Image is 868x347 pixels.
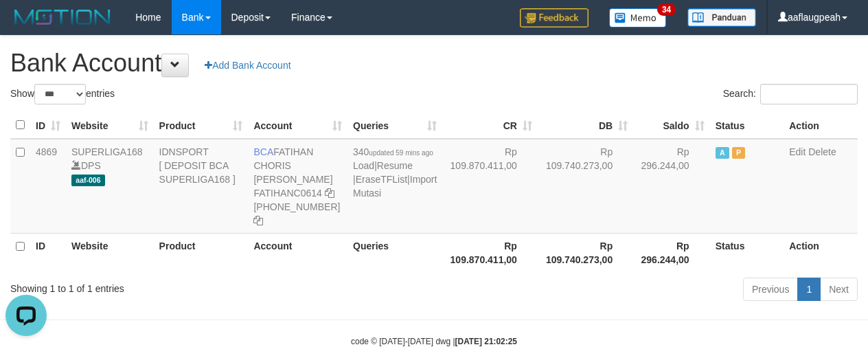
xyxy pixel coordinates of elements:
[442,112,537,139] th: CR: activate to sort column ascending
[455,337,517,346] strong: [DATE] 21:02:25
[253,188,321,199] a: FATIHANC0614
[347,233,442,272] th: Queries
[248,139,347,234] td: FATIHAN CHORIS [PERSON_NAME] [PHONE_NUMBER]
[10,7,115,27] img: MOTION_logo.png
[657,3,676,16] span: 34
[520,8,589,27] img: Feedback.jpg
[538,233,633,272] th: Rp 109.740.273,00
[442,233,537,272] th: Rp 109.870.411,00
[808,146,836,157] a: Delete
[10,49,858,77] h1: Bank Account
[253,146,273,157] span: BCA
[347,112,442,139] th: Queries: activate to sort column ascending
[154,112,249,139] th: Product: activate to sort column ascending
[30,233,66,272] th: ID
[743,278,798,301] a: Previous
[820,278,858,301] a: Next
[10,84,115,104] label: Show entries
[797,278,821,301] a: 1
[71,175,105,186] span: aaf-006
[633,233,709,272] th: Rp 296.244,00
[196,54,299,77] a: Add Bank Account
[353,174,437,199] a: Import Mutasi
[377,160,413,171] a: Resume
[154,233,249,272] th: Product
[5,5,47,47] button: Open LiveChat chat widget
[325,188,334,199] a: Copy FATIHANC0614 to clipboard
[538,139,633,234] td: Rp 109.740.273,00
[30,139,66,234] td: 4869
[253,215,263,226] a: Copy 4062281727 to clipboard
[710,233,784,272] th: Status
[710,112,784,139] th: Status
[784,112,858,139] th: Action
[353,146,433,157] span: 340
[723,84,858,104] label: Search:
[716,147,729,159] span: Active
[30,112,66,139] th: ID: activate to sort column ascending
[10,276,352,295] div: Showing 1 to 1 of 1 entries
[732,147,746,159] span: Paused
[351,337,517,346] small: code © [DATE]-[DATE] dwg |
[34,84,86,104] select: Showentries
[66,233,154,272] th: Website
[369,149,433,157] span: updated 59 mins ago
[356,174,407,185] a: EraseTFList
[248,233,347,272] th: Account
[789,146,806,157] a: Edit
[538,112,633,139] th: DB: activate to sort column ascending
[633,112,709,139] th: Saldo: activate to sort column ascending
[442,139,537,234] td: Rp 109.870.411,00
[154,139,249,234] td: IDNSPORT [ DEPOSIT BCA SUPERLIGA168 ]
[248,112,347,139] th: Account: activate to sort column ascending
[687,8,756,27] img: panduan.png
[609,8,667,27] img: Button%20Memo.svg
[66,139,154,234] td: DPS
[760,84,858,104] input: Search:
[784,233,858,272] th: Action
[633,139,709,234] td: Rp 296.244,00
[353,160,374,171] a: Load
[71,146,143,157] a: SUPERLIGA168
[66,112,154,139] th: Website: activate to sort column ascending
[353,146,437,199] span: | | |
